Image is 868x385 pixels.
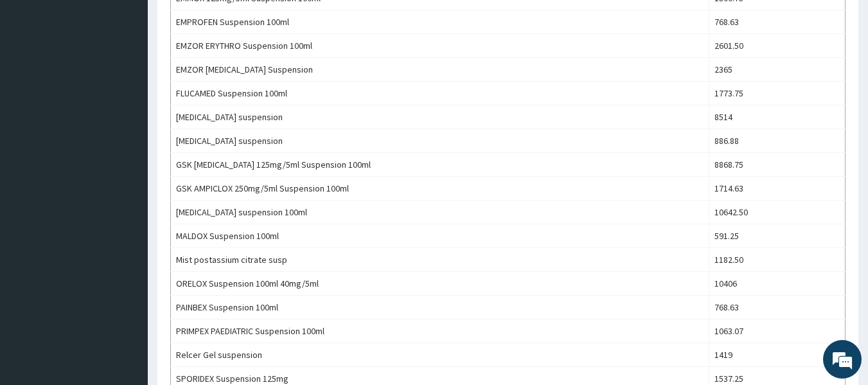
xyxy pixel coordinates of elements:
[709,272,845,296] td: 10406
[75,112,177,242] span: We're online!
[709,105,845,129] td: 8514
[171,319,709,343] td: PRIMPEX PAEDIATRIC Suspension 100ml
[709,58,845,82] td: 2365
[709,319,845,343] td: 1063.07
[171,224,709,248] td: MALDOX Suspension 100ml
[709,34,845,58] td: 2601.50
[709,129,845,153] td: 886.88
[171,201,709,224] td: [MEDICAL_DATA] suspension 100ml
[709,10,845,34] td: 768.63
[24,64,52,96] img: d_794563401_company_1708531726252_794563401
[211,6,242,37] div: Minimize live chat window
[171,105,709,129] td: [MEDICAL_DATA] suspension
[709,224,845,248] td: 591.25
[709,82,845,105] td: 1773.75
[171,177,709,201] td: GSK AMPICLOX 250mg/5ml Suspension 100ml
[171,272,709,296] td: ORELOX Suspension 100ml 40mg/5ml
[171,153,709,177] td: GSK [MEDICAL_DATA] 125mg/5ml Suspension 100ml
[171,10,709,34] td: EMPROFEN Suspension 100ml
[171,129,709,153] td: [MEDICAL_DATA] suspension
[67,72,216,89] div: Chat with us now
[171,296,709,319] td: PAINBEX Suspension 100ml
[709,177,845,201] td: 1714.63
[171,248,709,272] td: Mist postassium citrate susp
[709,201,845,224] td: 10642.50
[171,58,709,82] td: EMZOR [MEDICAL_DATA] Suspension
[171,343,709,367] td: Relcer Gel suspension
[709,343,845,367] td: 1419
[709,248,845,272] td: 1182.50
[709,296,845,319] td: 768.63
[171,82,709,105] td: FLUCAMED Suspension 100ml
[171,34,709,58] td: EMZOR ERYTHRO Suspension 100ml
[709,153,845,177] td: 8868.75
[6,252,245,297] textarea: Type your message and hit 'Enter'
